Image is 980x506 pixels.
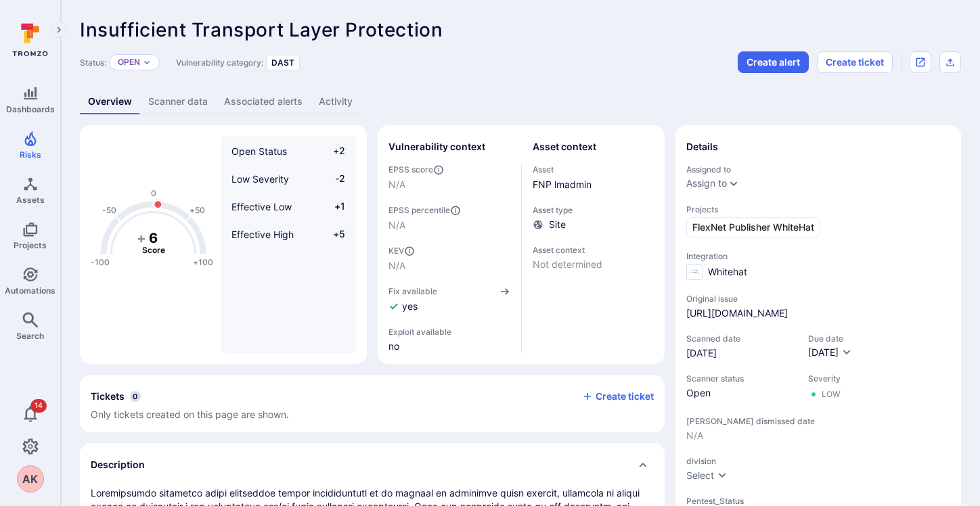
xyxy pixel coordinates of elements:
[80,89,961,114] div: Vulnerability tabs
[388,259,510,273] span: N/A
[149,230,158,246] tspan: 6
[143,58,151,66] button: Expand dropdown
[808,373,841,384] span: Severity
[140,89,216,114] a: Scanner data
[728,178,739,189] button: Expand dropdown
[686,140,718,154] h2: Details
[388,140,485,154] h2: Vulnerability context
[5,285,55,296] span: Automations
[6,104,55,114] span: Dashboards
[190,206,205,216] text: +50
[176,57,263,68] span: Vulnerability category:
[910,51,931,73] div: Open original issue
[151,189,156,199] text: 0
[142,245,165,255] text: Score
[686,251,950,261] span: Integration
[80,375,665,432] section: tickets card
[686,306,788,320] a: [URL][DOMAIN_NAME]
[388,164,510,175] span: EPSS score
[939,51,961,73] div: Export as CSV
[102,206,116,216] text: -50
[91,257,110,267] text: -100
[533,245,654,255] span: Asset context
[533,179,592,190] a: FNP lmadmin
[91,390,125,403] h2: Tickets
[686,373,795,384] span: Scanner status
[17,465,44,492] button: AK
[686,164,950,175] span: Assigned to
[388,178,510,191] span: N/A
[686,416,950,426] span: [PERSON_NAME] dismissed date
[817,51,893,73] button: Create ticket
[319,172,345,186] span: -2
[319,144,345,158] span: +2
[388,218,510,232] span: N/A
[118,57,140,68] button: Open
[686,333,795,344] span: Scanned date
[808,346,852,360] button: [DATE]
[388,286,437,296] span: Fix available
[533,258,654,271] span: Not determined
[808,333,852,344] span: Due date
[388,205,510,216] span: EPSS percentile
[266,55,300,70] div: DAST
[17,465,44,492] div: Arun Kumar Nagarajan
[54,24,64,36] i: Expand navigation menu
[80,89,140,114] a: Overview
[80,18,443,41] span: Insufficient Transport Layer Protection
[822,389,841,400] div: Low
[30,399,47,413] span: 14
[193,257,213,267] text: +100
[686,456,950,466] span: division
[533,140,596,154] h2: Asset context
[686,204,950,214] span: Projects
[16,331,44,341] span: Search
[388,340,510,353] span: no
[402,300,418,313] span: yes
[686,496,950,506] span: Pentest_Status
[686,469,728,482] button: Select
[311,89,361,114] a: Activity
[388,246,510,256] span: KEV
[686,346,795,360] span: [DATE]
[80,443,665,486] div: Collapse description
[80,57,106,68] span: Status:
[533,205,654,215] span: Asset type
[582,390,654,402] button: Create ticket
[231,173,289,185] span: Low Severity
[686,429,950,442] span: N/A
[319,227,345,241] span: +5
[137,230,146,246] tspan: +
[231,145,287,157] span: Open Status
[80,375,665,432] div: Collapse
[686,386,795,400] span: Open
[130,391,141,402] span: 0
[808,346,839,358] span: [DATE]
[91,409,289,420] span: Only tickets created on this page are shown.
[51,22,67,38] button: Expand navigation menu
[20,149,41,160] span: Risks
[738,51,809,73] button: Create alert
[686,469,714,482] div: Select
[708,265,747,279] span: Whitehat
[549,218,566,231] span: Site
[319,200,345,214] span: +1
[16,195,45,205] span: Assets
[388,327,451,337] span: Exploit available
[692,221,814,234] span: FlexNet Publisher WhiteHat
[686,217,820,237] a: FlexNet Publisher WhiteHat
[231,201,292,212] span: Effective Low
[127,230,181,256] g: The vulnerability score is based on the parameters defined in the settings
[686,294,950,304] span: Original issue
[808,333,852,360] div: Due date field
[14,240,47,250] span: Projects
[686,178,727,189] button: Assign to
[216,89,311,114] a: Associated alerts
[533,164,654,175] span: Asset
[91,458,145,471] h2: Description
[231,229,294,240] span: Effective High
